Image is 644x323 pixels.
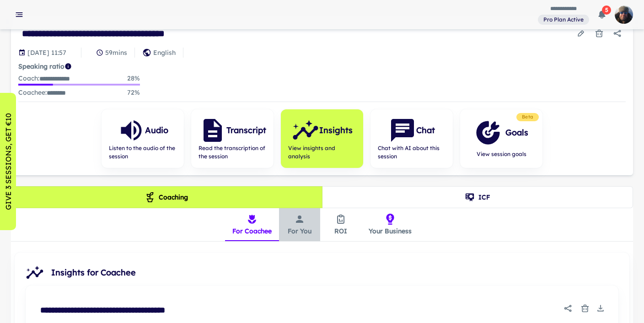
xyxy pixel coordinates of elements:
button: ICF [322,186,633,208]
button: GoalsView session goals [460,109,542,168]
span: View and manage your current plan and billing details. [538,15,589,24]
p: 72 % [127,87,140,98]
button: For You [279,208,320,241]
p: Coach : [18,73,70,84]
button: ChatChat with AI about this session [370,109,453,168]
button: Your Business [361,208,419,241]
img: photoURL [615,5,633,24]
button: Share report [560,300,576,317]
p: 59 mins [105,48,127,58]
p: GIVE 3 SESSIONS, GET €10 [3,113,14,210]
h6: Insights [319,124,353,137]
a: View and manage your current plan and billing details. [538,14,589,25]
span: Chat with AI about this session [378,144,445,161]
button: InsightsView insights and analysis [281,109,363,168]
p: Session date [27,48,66,58]
span: View insights and analysis [288,144,356,161]
h6: Chat [416,124,435,137]
span: Beta [518,113,537,121]
div: theme selection [11,186,633,208]
h6: Goals [505,126,528,139]
h6: Audio [145,124,168,137]
button: Coaching [11,186,322,208]
span: Read the transcription of the session [199,144,266,161]
span: Pro Plan Active [540,16,587,24]
button: Download [594,301,607,315]
button: For Coachee [225,208,279,241]
button: Delete session [591,25,607,42]
p: 28 % [127,73,140,84]
button: Share session [609,25,626,42]
svg: Coach/coachee ideal ratio of speaking is roughly 20:80. Mentor/mentee ideal ratio of speaking is ... [64,63,72,70]
button: TranscriptRead the transcription of the session [191,109,274,168]
span: 5 [602,5,611,15]
h6: Transcript [226,124,266,137]
p: Coachee : [18,87,66,98]
span: View session goals [474,150,528,158]
strong: Speaking ratio [18,62,64,70]
p: English [153,48,176,58]
button: Delete [578,301,592,315]
button: Edit session [573,25,589,42]
button: AudioListen to the audio of the session [102,109,184,168]
span: Insights for Coachee [51,266,622,279]
div: insights tabs [225,208,419,241]
button: ROI [320,208,361,241]
span: Listen to the audio of the session [109,144,177,161]
button: 5 [593,5,611,24]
